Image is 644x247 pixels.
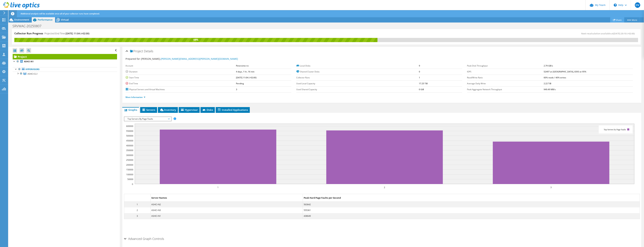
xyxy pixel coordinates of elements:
[610,17,624,23] a: Share
[126,144,133,147] text: 400000
[544,82,551,85] b: 2.22 TiB
[126,96,145,99] a: More Information
[303,202,640,207] dd: 563642
[150,194,303,202] dt: Server Names
[217,186,219,189] text: 1
[124,108,137,111] span: Graphs
[296,70,419,73] label: Shared Cluster Disks
[44,32,89,35] h4: Projected End Time:
[124,213,150,219] dd: 3
[61,18,69,21] span: Virtual
[160,108,176,111] span: Inventory
[126,57,141,60] label: Prepared for:
[236,82,244,85] b: Pending
[126,82,236,85] label: End Time
[161,57,238,60] a: [PERSON_NAME][EMAIL_ADDRESS][PERSON_NAME][DOMAIN_NAME]
[132,183,133,186] text: 0
[544,76,566,79] b: 60% reads / 40% writes
[419,64,420,67] b: 9
[14,38,377,42] div: 58%
[150,213,303,219] dd: ASHCI-N1
[303,207,640,213] dd: 555361
[14,18,29,21] span: Environment
[236,76,257,79] b: [DATE] 11:04 (+02:00)
[13,54,117,59] a: Project
[467,70,544,73] label: IOPS
[384,186,385,189] text: 2
[419,70,420,73] b: 0
[581,32,636,35] span: Next recalculation available at
[635,2,640,8] span: DV
[467,76,544,79] label: Read/Write Ratio
[236,64,249,67] b: Petersime nv
[126,70,236,73] label: Duration
[142,108,155,111] span: Servers
[467,88,544,91] label: Peak Aggregate Network Throughput
[419,76,420,79] b: 1
[126,163,133,166] text: 200000
[126,117,169,121] span: Top Servers By Page Faults
[126,88,236,91] label: Physical Servers and Virtual Machines
[236,88,237,91] b: 3
[144,49,153,53] span: Details
[296,64,419,68] label: Local Disks
[544,64,553,67] b: 2.79 GB/s
[124,202,150,207] dd: 1
[544,88,556,91] b: 949.49 MB/s
[124,235,164,242] h2: Advanced Graph Controls
[126,134,133,137] text: 500000
[24,60,34,63] b: ASHCI-N1
[296,88,419,91] label: Used Shared Capacity
[126,130,133,132] text: 550000
[126,173,133,176] text: 100000
[126,154,133,157] text: 300000
[613,32,635,35] span: [DATE] 20:10 (+02:00)
[544,70,586,73] b: 52497 at [GEOGRAPHIC_DATA], 8393 at 95%
[66,32,89,35] span: [DATE] 11:04 (+02:00)
[126,168,133,171] text: 150000
[150,202,303,207] dd: ASHCI-N2
[467,64,544,68] label: Peak Disk Throughput
[236,70,255,73] b: 4 days, 1 hr, 16 min
[550,186,552,189] text: 3
[28,72,38,75] span: ASHCI-CL1
[296,82,419,85] label: Used Local Capacity
[11,24,47,28] h1: SRVWAC-20250807
[21,12,100,15] span: Additional analysis will be available once all of your collector runs have completed.
[467,82,544,85] label: Average Daily Write
[126,139,133,142] text: 450000
[202,108,213,111] span: Disks
[614,4,617,7] svg: \n
[130,50,143,53] span: Project
[126,76,236,79] label: Start Time
[604,128,626,131] text: Top Servers by Page Faults
[127,178,133,181] text: 50000
[126,64,236,68] label: Account
[296,76,419,79] label: Collector Runs
[13,59,117,64] a: ASHCI-N1
[124,207,150,213] dd: 2
[126,125,133,128] text: 600000
[303,213,640,219] dd: 438649
[141,57,238,60] span: [PERSON_NAME],
[126,149,133,152] text: 350000
[13,72,117,76] a: ASHCI-CL1
[13,67,117,72] a: Hypervisors
[419,88,424,91] b: 0 GiB
[126,159,133,161] text: 250000
[180,108,198,111] span: Hypervisor
[217,108,248,111] span: Installed Applications
[419,82,428,85] b: 17.25 TiB
[624,17,640,23] a: More
[303,194,640,202] dt: Peak Hard Page Faults per Second
[150,207,303,213] dd: ASHCI-N3
[38,18,53,21] span: Performance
